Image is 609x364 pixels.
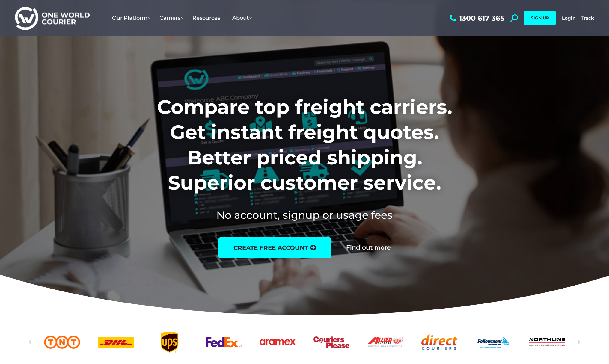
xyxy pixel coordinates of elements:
span: About [232,15,252,21]
div: 4 / 25 [152,332,188,353]
a: Couriers Please logo [313,332,349,353]
div: 8 / 25 [367,332,403,353]
a: Direct Couriers logo [421,332,457,353]
div: 11 / 25 [529,332,565,353]
a: TNT logo Australian freight company [44,332,80,353]
a: UPS logo [152,332,188,353]
div: 10 / 25 [475,332,511,353]
div: 3 / 25 [98,332,134,353]
a: Northline logo [529,332,565,353]
div: 5 / 25 [206,332,242,353]
a: FedEx logo [206,332,242,353]
span: Resources [192,15,223,21]
a: Aramex_logo [260,332,296,353]
a: About [228,9,256,27]
a: 1300 617 365 [448,14,504,22]
a: Followmont transoirt web logo [475,332,511,353]
a: Login [562,15,575,21]
span: SIGN UP [531,15,549,21]
span: Our Platform [112,15,150,21]
h1: Compare top freight carriers. Get instant freight quotes. Better priced shipping. Superior custom... [117,94,492,196]
div: 6 / 25 [260,332,296,353]
a: Resources [188,9,228,27]
a: SIGN UP [524,11,556,25]
a: Allied Express logo [367,332,403,353]
a: create free account [218,237,331,258]
img: One World Courier [15,6,90,30]
a: Track [581,15,594,21]
div: 2 / 25 [44,332,80,353]
a: Carriers [155,9,188,27]
a: Our Platform [108,9,155,27]
div: 7 / 25 [313,332,349,353]
a: Find out more [346,244,391,251]
a: DHl logo [98,332,134,353]
span: Carriers [159,15,183,21]
div: 9 / 25 [421,332,457,353]
h2: No account, signup or usage fees [117,208,492,222]
div: Slides [44,332,565,353]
